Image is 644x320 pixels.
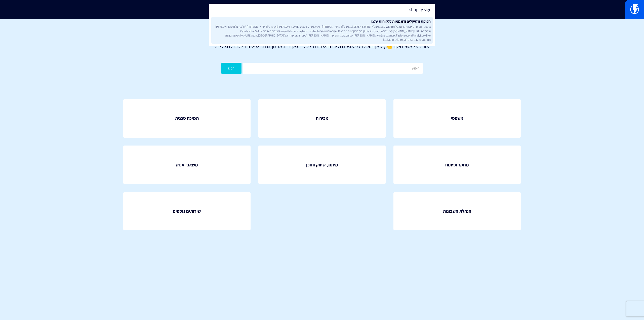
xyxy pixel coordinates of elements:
h1: מנהל ידע ארגוני [8,26,636,37]
span: משאבי אנוש [176,162,198,168]
span: הנהלת חשבונות [443,208,471,215]
span: מחקר ופיתוח [445,162,469,168]
a: מחקר ופיתוח [393,146,521,184]
span: תמיכה טכנית [175,115,199,122]
button: חפש [221,63,242,74]
a: משפטי [393,99,521,138]
a: משאבי אנוש [123,146,251,184]
a: שירותים נוספים [123,192,251,231]
strong: 👋 [385,42,393,50]
input: חיפוש [243,63,423,74]
span: אופנה – מבוגרים אופנת נשיםכלליתS-WEAR (מג’נטו 1)SEVEN SEVENTY (מג’נטו 1)[PERSON_NAME] רזיליאינטר ... [213,24,431,42]
a: תמיכה טכנית [123,99,251,138]
a: הנהלת חשבונות [393,192,521,231]
span: מכירות [316,115,329,122]
a: חלוקת ורטיקלים ודוגמאות ללקוחות שלנואופנה – מבוגרים אופנת נשיםכלליתS-WEAR (מג’נטו 1)SEVEN SEVENTY... [211,17,433,44]
input: חיפוש מהיר... [209,4,435,15]
p: צוות פלאשי היקר , כאן תוכלו למצוא נהלים ותשובות לכל תפקיד בארגון שלנו שיעזרו לכם להצליח. [8,42,636,50]
span: שירותים נוספים [173,208,201,215]
a: מיתוג, שיווק ותוכן [258,146,386,184]
span: מיתוג, שיווק ותוכן [306,162,338,168]
a: מכירות [258,99,386,138]
span: משפטי [451,115,463,122]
